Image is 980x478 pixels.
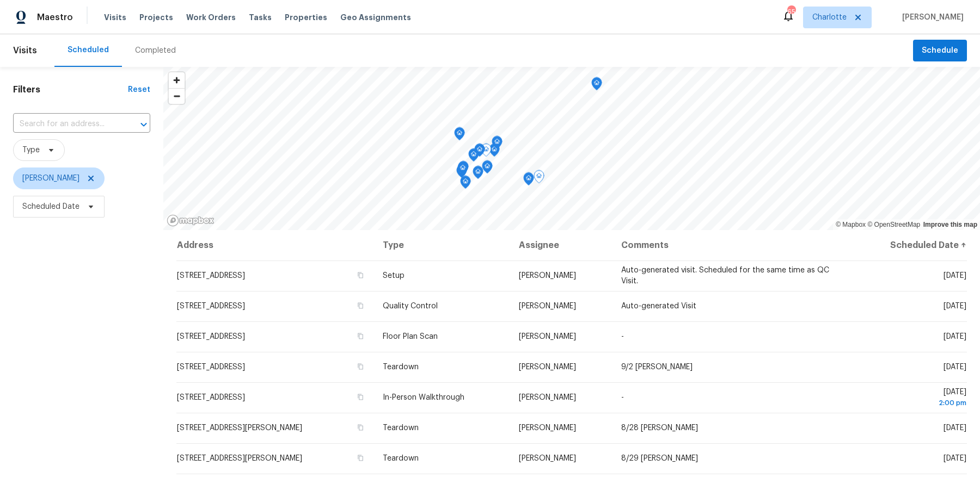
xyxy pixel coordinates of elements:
span: Charlotte [812,12,847,23]
span: Geo Assignments [340,12,411,23]
span: In-Person Walkthrough [383,394,464,401]
button: Copy Address [356,270,365,280]
div: 2:00 pm [859,398,966,408]
span: - [621,333,624,340]
div: Scheduled [68,45,109,55]
div: Map marker [591,77,602,94]
span: [STREET_ADDRESS] [177,363,245,371]
span: [DATE] [944,363,966,371]
span: [STREET_ADDRESS] [177,394,245,401]
span: - [621,394,624,401]
a: Mapbox [836,221,866,228]
span: Floor Plan Scan [383,333,438,340]
div: Map marker [534,170,544,187]
th: Address [176,230,374,260]
span: 8/29 [PERSON_NAME] [621,455,698,462]
span: Work Orders [186,12,236,23]
a: Improve this map [923,221,977,228]
th: Type [374,230,510,260]
span: [PERSON_NAME] [519,272,576,280]
th: Scheduled Date ↑ [850,230,967,260]
span: [PERSON_NAME] [519,363,576,371]
input: Search for an address... [13,116,120,133]
span: [DATE] [859,388,966,408]
span: [STREET_ADDRESS] [177,272,245,280]
span: 8/28 [PERSON_NAME] [621,424,698,432]
button: Zoom out [169,88,185,104]
span: Visits [13,39,37,63]
span: Maestro [37,12,73,23]
span: Tasks [249,14,272,21]
span: Projects [139,12,173,23]
canvas: Map [163,67,980,230]
div: Map marker [474,144,485,160]
span: [PERSON_NAME] [519,333,576,340]
span: [DATE] [944,424,966,432]
span: [PERSON_NAME] [22,173,79,184]
span: Schedule [922,44,958,58]
div: Map marker [458,161,469,178]
span: [PERSON_NAME] [519,424,576,432]
div: Map marker [468,148,479,165]
span: [STREET_ADDRESS][PERSON_NAME] [177,455,302,462]
span: Zoom out [169,89,185,104]
div: Map marker [460,176,471,193]
span: Visits [104,12,126,23]
span: [DATE] [944,272,966,280]
div: Map marker [456,165,467,182]
div: Map marker [482,160,493,177]
button: Open [136,117,151,132]
th: Comments [612,230,850,260]
div: Map marker [523,172,534,189]
div: Map marker [492,136,503,153]
span: [STREET_ADDRESS] [177,302,245,310]
span: Setup [383,272,405,280]
button: Copy Address [356,331,365,341]
span: [STREET_ADDRESS] [177,333,245,340]
div: Map marker [481,144,492,160]
h1: Filters [13,84,128,95]
button: Copy Address [356,392,365,402]
button: Schedule [913,40,967,62]
span: Teardown [383,455,419,462]
span: [DATE] [944,302,966,310]
span: [STREET_ADDRESS][PERSON_NAME] [177,424,302,432]
div: Completed [135,45,176,56]
span: Auto-generated visit. Scheduled for the same time as QC Visit. [621,266,829,285]
div: Map marker [454,127,465,144]
span: [PERSON_NAME] [519,455,576,462]
span: Quality Control [383,302,438,310]
span: Auto-generated Visit [621,302,696,310]
button: Copy Address [356,453,365,463]
button: Copy Address [356,423,365,432]
span: [PERSON_NAME] [898,12,964,23]
a: Mapbox homepage [167,214,215,227]
span: [DATE] [944,333,966,340]
span: Teardown [383,363,419,371]
span: Scheduled Date [22,201,79,212]
div: 65 [787,7,795,17]
button: Copy Address [356,362,365,371]
span: 9/2 [PERSON_NAME] [621,363,693,371]
div: Map marker [473,166,483,183]
span: [PERSON_NAME] [519,302,576,310]
span: Properties [285,12,327,23]
span: Type [22,145,40,156]
span: Teardown [383,424,419,432]
div: Reset [128,84,150,95]
th: Assignee [510,230,612,260]
div: Map marker [457,162,468,179]
button: Zoom in [169,72,185,88]
span: [DATE] [944,455,966,462]
a: OpenStreetMap [867,221,920,228]
span: [PERSON_NAME] [519,394,576,401]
